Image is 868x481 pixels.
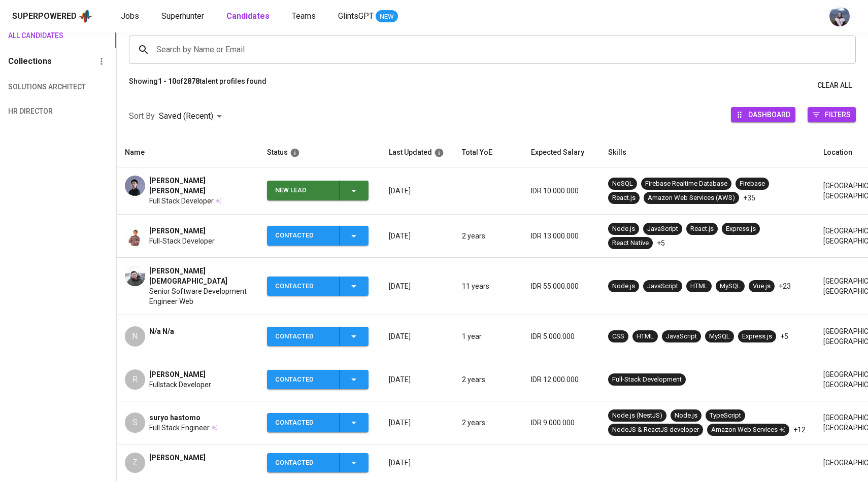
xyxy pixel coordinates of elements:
a: Superhunter [161,10,206,23]
span: GlintsGPT [338,11,374,21]
div: Node.js [675,411,697,421]
a: Superpoweredapp logo [12,9,92,24]
button: Contacted [267,370,369,390]
p: Showing of talent profiles found [129,76,266,95]
p: 2 years [462,418,515,428]
a: GlintsGPT NEW [338,10,398,23]
th: Status [259,138,381,167]
p: +12 [793,425,806,435]
span: [PERSON_NAME][DEMOGRAPHIC_DATA] [149,266,251,286]
div: React Native [612,238,649,248]
span: All Candidates [8,29,63,42]
button: Filters [808,107,856,122]
div: TypeScript [710,411,741,421]
div: Node.js [612,224,635,234]
div: CSS [612,332,624,341]
b: Candidates [226,11,270,21]
p: [DATE] [389,186,446,196]
img: christine.raharja@glints.com [829,6,850,26]
h6: Collections [8,54,52,68]
div: Amazon Web Services [711,425,785,435]
div: NoSQL [612,179,633,189]
span: [PERSON_NAME] [149,453,206,463]
span: N/a N/a [149,326,174,336]
p: 11 years [462,281,515,291]
img: b552d6a144bf1136edf4dbe7cff1ea9b.jpg [125,176,145,196]
span: Dashboard [748,108,790,121]
div: R [125,369,145,390]
p: 2 years [462,231,515,241]
p: 1 year [462,331,515,341]
span: suryo hastomo [149,413,201,423]
p: IDR 10.000.000 [531,186,592,196]
div: MySQL [709,332,730,341]
span: Filters [825,108,851,121]
p: [DATE] [389,231,446,241]
div: S [125,413,145,433]
p: Sort By [129,110,155,122]
div: HTML [637,332,654,341]
div: HTML [690,282,708,291]
div: N [125,326,145,347]
button: New Lead [267,181,369,200]
span: Full Stack Engineer [149,423,210,433]
th: Name [117,138,259,167]
span: [PERSON_NAME] [PERSON_NAME] [149,176,251,196]
div: NodeJS & ReactJS developer [612,425,699,435]
p: +5 [657,238,665,248]
span: [PERSON_NAME] [149,226,206,236]
button: Contacted [267,327,369,347]
span: Solutions Architect [8,81,63,93]
p: IDR 12.000.000 [531,374,592,385]
span: Clear All [817,79,852,92]
span: Fullstack Developer [149,380,211,390]
button: Contacted [267,226,369,246]
div: Saved (Recent) [159,107,225,126]
img: abcb93e0d47893dbdbc9afe73dca6f60.jpg [125,266,145,286]
p: +23 [779,281,791,291]
p: Saved (Recent) [159,110,213,122]
div: Contacted [275,370,331,390]
button: Contacted [267,453,369,473]
div: Amazon Web Services (AWS) [648,193,735,203]
div: Contacted [275,413,331,433]
div: Z [125,453,145,473]
p: IDR 5.000.000 [531,331,592,341]
p: IDR 13.000.000 [531,231,592,241]
button: Dashboard [731,107,795,122]
a: Teams [292,10,318,23]
p: [DATE] [389,374,446,385]
div: New Lead [275,181,331,200]
div: Contacted [275,226,331,246]
span: Jobs [121,11,139,21]
div: JavaScript [666,332,697,341]
div: Express.js [742,332,772,341]
div: Firebase [740,179,765,189]
a: Candidates [226,10,272,23]
div: Contacted [275,327,331,347]
div: JavaScript [647,282,678,291]
img: 2d2eb19da16ab8d366898dcfabc71e21.jpg [125,226,145,246]
b: 1 - 10 [158,77,176,85]
span: Full Stack Developer [149,196,214,206]
span: HR Director [8,105,63,118]
th: Total YoE [454,138,523,167]
div: JavaScript [647,224,678,234]
div: Node.js [612,282,635,291]
div: Full-Stack Development [612,375,682,385]
button: Contacted [267,277,369,296]
span: Senior Software Development Engineer Web [149,286,251,306]
div: Express.js [726,224,756,234]
div: Contacted [275,453,331,473]
p: +35 [743,193,755,203]
p: [DATE] [389,458,446,468]
button: Clear All [813,76,856,95]
th: Skills [600,138,815,167]
p: [DATE] [389,331,446,341]
span: [PERSON_NAME] [149,369,206,380]
span: NEW [376,12,398,22]
p: IDR 9.000.000 [531,418,592,428]
div: Vue.js [753,282,771,291]
span: Superhunter [161,11,204,21]
span: Teams [292,11,316,21]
